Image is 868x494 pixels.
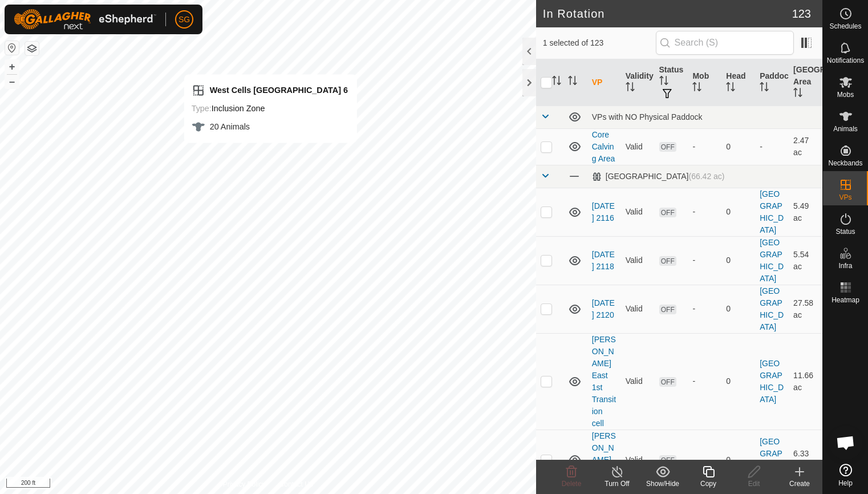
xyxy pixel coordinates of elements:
td: 0 [721,285,755,333]
th: VP [587,59,621,106]
span: Neckbands [828,160,862,167]
a: [PERSON_NAME] East Cell 2 [592,431,616,488]
button: + [5,60,19,74]
span: VPs [839,194,851,201]
div: VPs with NO Physical Paddock [592,112,818,122]
a: [DATE] 2118 [592,250,615,271]
a: [GEOGRAPHIC_DATA] [760,238,784,283]
td: 5.49 ac [789,188,822,236]
div: [GEOGRAPHIC_DATA] [592,172,725,181]
button: Reset Map [5,41,19,55]
th: Validity [621,59,655,106]
h2: In Rotation [543,7,792,21]
img: Gallagher Logo [14,9,156,30]
td: Valid [621,333,655,430]
span: Heatmap [832,297,859,303]
span: Animals [833,125,858,132]
div: - [692,206,717,218]
th: Head [721,59,755,106]
a: [PERSON_NAME] East 1st Transition cell [592,335,616,428]
a: [DATE] 2120 [592,298,615,319]
div: West Cells [GEOGRAPHIC_DATA] 6 [192,83,348,97]
a: Contact Us [279,479,313,489]
div: - [692,303,717,315]
label: Type: [192,104,212,113]
div: - [692,454,717,466]
span: OFF [659,208,676,217]
td: 0 [721,236,755,285]
span: OFF [659,305,676,314]
span: SG [179,14,190,26]
button: – [5,75,19,88]
div: 20 Animals [192,120,348,133]
td: 0 [721,333,755,430]
a: [GEOGRAPHIC_DATA] [760,437,784,482]
div: Copy [686,479,731,489]
a: Help [823,459,868,491]
td: Valid [621,285,655,333]
td: 27.58 ac [789,285,822,333]
td: 5.54 ac [789,236,822,285]
a: Privacy Policy [223,479,266,489]
td: 2.47 ac [789,128,822,165]
td: Valid [621,236,655,285]
span: Infra [838,262,852,269]
span: OFF [659,142,676,152]
p-sorticon: Activate to sort [659,78,668,87]
td: Valid [621,128,655,165]
td: 0 [721,188,755,236]
div: - [692,375,717,387]
span: OFF [659,377,676,387]
th: [GEOGRAPHIC_DATA] Area [789,59,822,106]
a: [GEOGRAPHIC_DATA] [760,359,784,404]
a: [GEOGRAPHIC_DATA] [760,189,784,234]
p-sorticon: Activate to sort [726,84,735,93]
span: 123 [792,5,811,22]
span: OFF [659,256,676,266]
span: 1 selected of 123 [543,37,656,49]
input: Search (S) [656,31,794,55]
td: 0 [721,430,755,490]
span: OFF [659,455,676,465]
div: Create [777,479,822,489]
td: 0 [721,128,755,165]
a: [GEOGRAPHIC_DATA] [760,286,784,331]
p-sorticon: Activate to sort [626,84,635,93]
td: Valid [621,188,655,236]
p-sorticon: Activate to sort [568,78,577,87]
span: Delete [562,480,582,488]
th: Status [655,59,688,106]
a: Core Calving Area [592,130,615,163]
span: Help [838,480,853,487]
span: Status [835,228,855,235]
p-sorticon: Activate to sort [793,90,802,99]
th: Mob [688,59,721,106]
span: Schedules [829,23,861,30]
div: Show/Hide [640,479,686,489]
td: - [755,128,789,165]
th: Paddock [755,59,789,106]
div: Open chat [829,426,863,460]
p-sorticon: Activate to sort [552,78,561,87]
td: 6.33 ac [789,430,822,490]
p-sorticon: Activate to sort [692,84,701,93]
div: Edit [731,479,777,489]
div: Turn Off [594,479,640,489]
p-sorticon: Activate to sort [760,84,769,93]
button: Map Layers [25,42,39,55]
div: Inclusion Zone [192,102,348,115]
td: 11.66 ac [789,333,822,430]
span: Mobs [837,91,854,98]
span: (66.42 ac) [688,172,724,181]
span: Notifications [827,57,864,64]
div: - [692,141,717,153]
a: [DATE] 2116 [592,201,615,222]
td: Valid [621,430,655,490]
div: - [692,254,717,266]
